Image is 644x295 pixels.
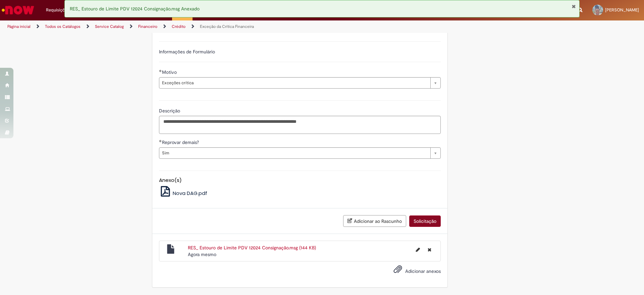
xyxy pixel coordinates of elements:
a: RES_ Estouro de Limite PDV 12024 Consignação.msg (144 KB) [188,245,316,251]
span: Sim [162,148,427,158]
a: Exceção da Crítica Financeira [200,24,254,29]
span: Adicionar anexos [405,268,441,275]
a: Crédito [172,24,185,29]
span: Nova DAG.pdf [173,190,207,197]
button: Excluir RES_ Estouro de Limite PDV 12024 Consignação.msg [424,244,435,255]
a: Todos os Catálogos [45,24,80,29]
a: Service Catalog [95,24,124,29]
span: [PERSON_NAME] [605,7,639,13]
a: Nova DAG.pdf [159,190,208,197]
button: Adicionar ao Rascunho [343,215,406,227]
label: Informações de Formulário [159,49,215,55]
button: Solicitação [409,215,441,227]
time: 28/08/2025 17:45:06 [188,251,216,257]
button: Editar nome de arquivo RES_ Estouro de Limite PDV 12024 Consignação.msg [412,244,424,255]
span: Motivo [162,69,178,75]
span: Agora mesmo [188,251,216,257]
span: Descrição [159,108,181,114]
span: Reprovar demais? [162,139,200,145]
textarea: Descrição [159,116,441,134]
a: Financeiro [138,24,157,29]
h5: Anexo(s) [159,178,441,183]
a: Página inicial [7,24,31,29]
button: Fechar Notificação [572,4,576,9]
span: Requisições [46,7,69,13]
button: Adicionar anexos [392,263,404,279]
img: ServiceNow [1,3,35,17]
ul: Trilhas de página [5,20,424,33]
span: Obrigatório Preenchido [159,140,162,142]
span: Exceções crítica [162,78,427,88]
span: RES_ Estouro de Limite PDV 12024 Consignação.msg Anexado [70,6,200,12]
span: Obrigatório Preenchido [159,69,162,72]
